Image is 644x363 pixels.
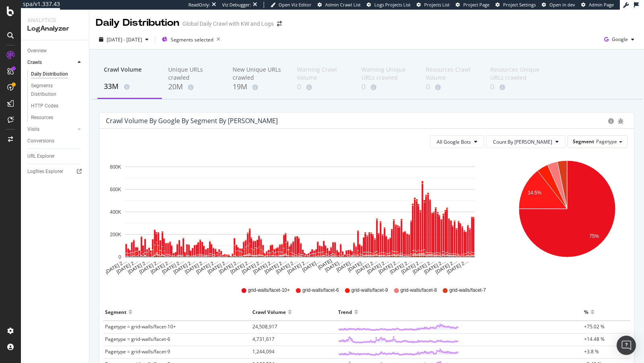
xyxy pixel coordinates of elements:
div: Warning Unique URLs crawled [361,66,413,82]
span: +14.48 % [584,336,605,342]
a: HTTP Codes [31,102,83,110]
text: [DATE] [317,258,333,270]
div: Overview [27,47,47,55]
div: Warning Crawl Volume [297,66,349,82]
span: 24,508,917 [252,323,277,330]
span: grid-walls/facet-8 [400,287,437,294]
div: 0 [490,82,542,92]
span: Project Page [463,2,489,8]
a: Overview [27,47,83,55]
span: Segment [573,138,594,145]
span: grid-walls/facet-9 [351,287,388,294]
span: Admin Page [589,2,614,8]
a: Open Viz Editor [270,2,312,8]
div: Analytics [27,16,83,24]
span: +3.8 % [584,348,599,355]
div: Logfiles Explorer [27,167,63,176]
div: bug [618,118,623,124]
div: Visits [27,125,39,134]
span: Pagetype = grid-walls/facet-6 [105,336,170,342]
div: Daily Distribution [96,16,179,30]
span: Admin Crawl List [325,2,361,8]
span: Google [612,36,628,43]
button: Segments selected [159,33,223,46]
div: Crawl Volume by google by Segment by [PERSON_NAME] [106,117,278,125]
div: Crawl Volume [104,66,155,81]
span: All Google Bots [437,138,471,145]
text: 800K [110,164,121,170]
span: Projects List [424,2,450,8]
div: 20M [168,82,220,92]
div: Crawls [27,58,42,67]
a: Segments Distribution [31,82,83,99]
div: ReadOnly: [188,2,210,8]
div: arrow-right-arrow-left [277,21,282,27]
div: 33M [104,81,155,92]
a: Daily Distribution [31,70,83,78]
div: Unique URLs crawled [168,66,220,82]
div: LogAnalyzer [27,24,83,33]
div: HTTP Codes [31,102,58,110]
span: grid-walls/facet-10+ [248,287,290,294]
button: [DATE] - [DATE] [96,33,152,46]
text: 0 [118,254,121,260]
div: 0 [297,82,349,92]
button: Google [601,33,638,46]
a: Crawls [27,58,75,67]
span: Pagetype = grid-walls/facet-10+ [105,323,176,330]
a: Resources [31,113,83,122]
div: Viz Debugger: [222,2,251,8]
text: 14.5% [528,190,541,196]
div: circle-info [608,118,614,124]
div: Resources Crawl Volume [426,66,477,82]
text: 400K [110,209,121,215]
svg: A chart. [506,155,628,275]
div: URL Explorer [27,152,55,161]
a: Visits [27,125,75,134]
a: Projects List [417,2,450,8]
a: Open in dev [542,2,575,8]
span: grid-walls/facet-7 [449,287,486,294]
text: 75% [589,233,599,239]
div: % [584,305,588,318]
span: Project Settings [503,2,536,8]
div: Open Intercom Messenger [617,336,636,355]
div: 0 [361,82,413,92]
div: 0 [426,82,477,92]
a: Admin Page [581,2,614,8]
button: Count By [PERSON_NAME] [486,135,566,148]
span: 1,244,094 [252,348,275,355]
div: Conversions [27,137,54,145]
a: Logs Projects List [367,2,411,8]
div: Daily Distribution [31,70,68,78]
span: grid-walls/facet-6 [302,287,339,294]
div: Global Daily Crawl with KW and Logs [182,20,274,28]
span: Logs Projects List [374,2,411,8]
div: Resources [31,113,53,122]
button: All Google Bots [430,135,484,148]
div: Trend [338,305,352,318]
span: 4,731,617 [252,336,275,342]
div: Crawl Volume [252,305,286,318]
div: Resources Unique URLs crawled [490,66,542,82]
span: Pagetype [596,138,617,145]
div: 19M [233,82,284,92]
text: 600K [110,187,121,192]
text: 200K [110,232,121,237]
svg: A chart. [106,155,494,275]
span: Open Viz Editor [279,2,312,8]
a: Conversions [27,137,83,145]
a: Logfiles Explorer [27,167,83,176]
div: Segment [105,305,126,318]
a: Admin Crawl List [318,2,361,8]
div: New Unique URLs crawled [233,66,284,82]
div: Segments Distribution [31,82,76,99]
span: Count By Day [493,138,552,145]
span: Pagetype = grid-walls/facet-9 [105,348,170,355]
span: [DATE] - [DATE] [107,36,142,43]
a: Project Settings [495,2,536,8]
span: Segments selected [171,36,213,43]
a: URL Explorer [27,152,83,161]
